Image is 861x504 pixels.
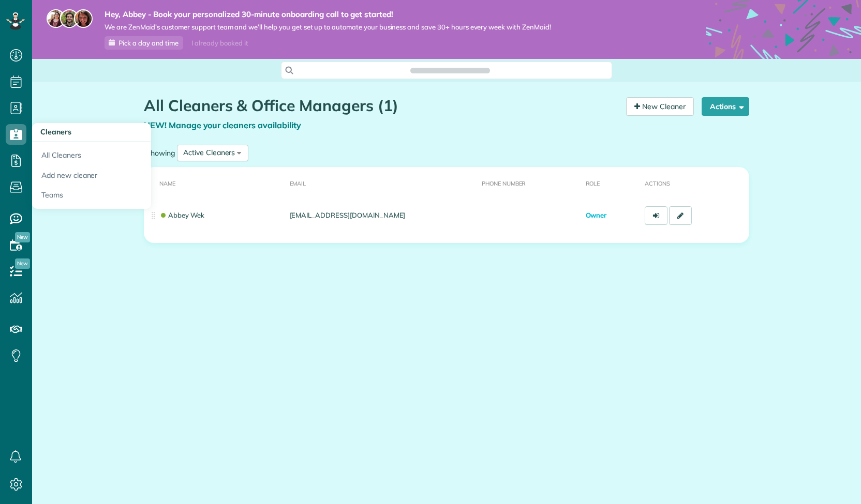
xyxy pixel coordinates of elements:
th: Email [286,167,478,198]
span: New [15,258,30,269]
label: Showing [144,148,177,158]
th: Role [582,167,641,198]
a: Abbey Wek [159,211,204,219]
span: Cleaners [40,127,71,136]
a: New Cleaner [626,97,694,116]
span: We are ZenMaid’s customer support team and we’ll help you get set up to automate your business an... [105,23,551,32]
th: Actions [641,167,749,198]
img: jorge-587dff0eeaa6aab1f244e6dc62b8924c3b6ad411094392a53c71c6c4a576187d.jpg [60,9,79,28]
span: Owner [586,211,607,219]
img: michelle-19f622bdf1676172e81f8f8fba1fb50e276960ebfe0243fe18214015130c80e4.jpg [74,9,93,28]
a: NEW! Manage your cleaners availability [144,120,301,130]
span: Search ZenMaid… [421,65,479,75]
a: Teams [32,185,151,209]
h1: All Cleaners & Office Managers (1) [144,97,618,114]
th: Phone number [478,167,582,198]
div: I already booked it [185,37,254,50]
strong: Hey, Abbey - Book your personalized 30-minute onboarding call to get started! [105,9,551,20]
a: All Cleaners [32,142,151,165]
span: New [15,232,30,242]
td: [EMAIL_ADDRESS][DOMAIN_NAME] [286,198,478,233]
a: Add new cleaner [32,165,151,186]
img: maria-72a9807cf96188c08ef61303f053569d2e2a8a1cde33d635c8a3ac13582a053d.jpg [47,9,65,28]
a: Pick a day and time [105,36,183,50]
span: Pick a day and time [118,39,179,47]
th: Name [144,167,286,198]
button: Actions [702,97,749,116]
div: Active Cleaners [183,147,235,158]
